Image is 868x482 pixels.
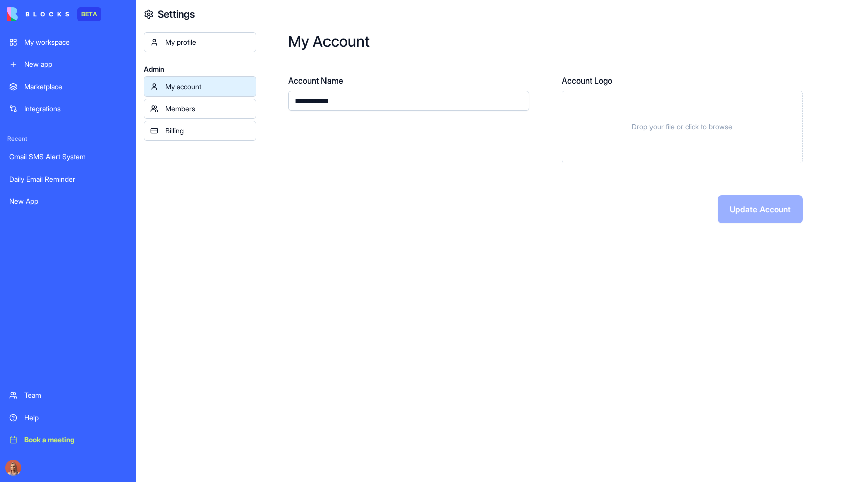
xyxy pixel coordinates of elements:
div: Billing [165,126,250,136]
a: My profile [144,32,256,52]
div: BETA [77,7,101,21]
span: Admin [144,64,256,74]
div: Gmail SMS Alert System [9,152,127,162]
div: New app [24,59,127,69]
a: New app [3,54,133,74]
a: Billing [144,121,256,141]
div: Book a meeting [24,435,127,445]
a: Team [3,385,133,406]
div: My profile [165,37,250,47]
div: Help [24,413,127,423]
div: Members [165,104,250,114]
a: Book a meeting [3,430,133,450]
a: BETA [7,7,101,21]
a: My workspace [3,32,133,52]
div: New App [9,196,127,206]
span: Drop your file or click to browse [632,122,732,132]
h2: My Account [288,32,836,50]
a: Gmail SMS Alert System [3,147,133,167]
a: Help [3,408,133,428]
label: Account Logo [562,74,803,87]
a: Daily Email Reminder [3,169,133,189]
a: Marketplace [3,76,133,97]
img: Marina_gj5dtt.jpg [5,460,21,476]
img: logo [7,7,69,21]
a: Integrations [3,99,133,119]
h4: Settings [158,7,195,21]
div: My workspace [24,37,127,47]
div: Integrations [24,104,127,114]
div: My account [165,82,250,92]
a: My account [144,76,256,97]
a: New App [3,191,133,211]
div: Team [24,390,127,400]
div: Daily Email Reminder [9,174,127,184]
div: Drop your file or click to browse [562,91,803,163]
div: Marketplace [24,82,127,92]
span: Recent [3,135,133,143]
label: Account Name [288,74,529,87]
a: Members [144,99,256,119]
